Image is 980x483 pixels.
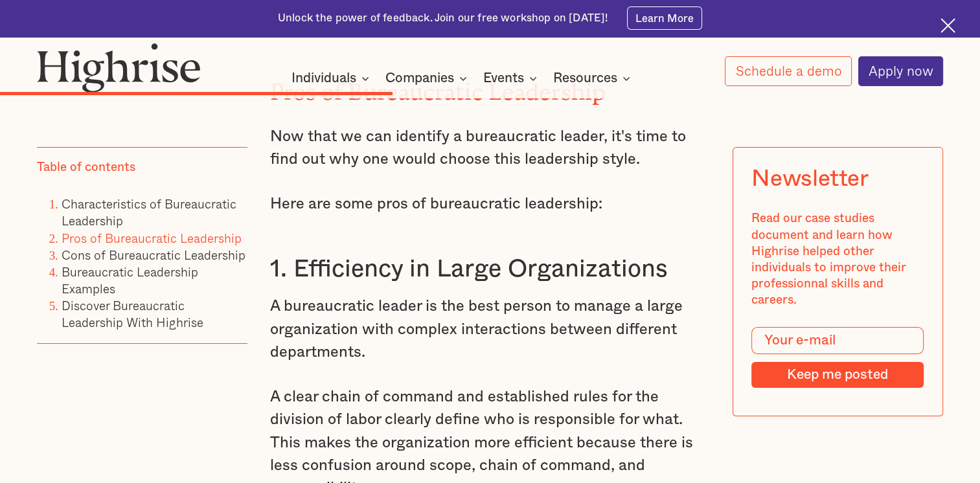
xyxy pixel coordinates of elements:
[270,193,711,216] p: Here are some pros of bureaucratic leadership:
[62,262,198,298] a: Bureaucratic Leadership Examples
[62,245,245,264] a: Cons of Bureaucratic Leadership
[752,327,924,388] form: Modal Form
[270,254,711,284] h3: 1. Efficiency in Large Organizations
[385,71,471,86] div: Companies
[270,126,711,172] p: Now that we can identify a bureaucratic leader, it's time to find out why one would choose this l...
[752,327,924,355] input: Your e-mail
[553,71,617,86] div: Resources
[37,160,135,176] div: Table of contents
[752,211,924,309] div: Read our case studies document and learn how Highrise helped other individuals to improve their p...
[627,6,703,30] a: Learn More
[62,229,242,247] a: Pros of Bureaucratic Leadership
[37,43,201,92] img: Highrise logo
[752,362,924,388] input: Keep me posted
[940,18,955,33] img: Cross icon
[278,11,608,26] div: Unlock the power of feedback. Join our free workshop on [DATE]!
[752,166,869,192] div: Newsletter
[483,71,541,86] div: Events
[62,297,203,332] a: Discover Bureaucratic Leadership With Highrise
[483,71,524,86] div: Events
[385,71,454,86] div: Companies
[62,195,236,230] a: Characteristics of Bureaucratic Leadership
[270,295,711,364] p: A bureaucratic leader is the best person to manage a large organization with complex interactions...
[553,71,634,86] div: Resources
[725,56,852,86] a: Schedule a demo
[858,56,944,86] a: Apply now
[291,71,373,86] div: Individuals
[291,71,356,86] div: Individuals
